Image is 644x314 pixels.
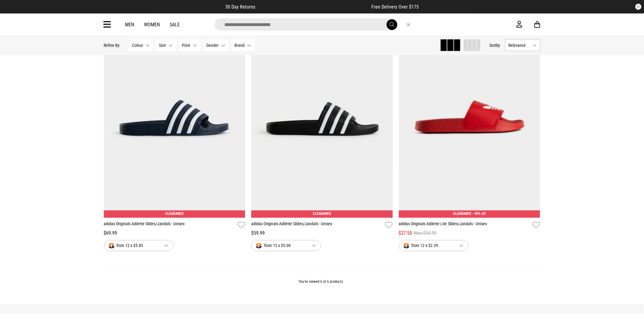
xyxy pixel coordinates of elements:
[109,243,114,249] img: splitpay-icon.png
[156,39,176,51] button: Size
[256,243,262,249] img: splitpay-icon.png
[251,240,321,251] button: from 12 x $5.00
[404,243,409,249] img: splitpay-icon.png
[104,240,174,251] button: from 12 x $5.83
[509,43,530,48] span: Relevance
[132,43,143,48] span: Colour
[207,43,219,48] span: Gender
[473,212,486,216] span: - 49% off
[405,21,412,28] button: Close search
[104,230,245,237] div: $69.99
[179,39,201,51] button: Price
[5,2,23,21] button: Open LiveChat chat widget
[226,4,256,10] span: 30 Day Returns
[299,280,343,284] span: You've viewed 6 of 6 products
[268,4,359,10] iframe: Customer reviews powered by Trustpilot
[399,240,469,251] button: from 12 x $2.29
[490,42,500,49] button: Sortby
[104,221,235,230] a: adidas Originals Adilette Slides/Jandals - Unisex
[256,242,307,249] span: from 12 x $5.00
[372,4,419,10] span: Free Delivery Over $175
[251,230,393,237] div: $59.99
[496,43,500,48] span: by
[231,39,255,51] button: Brand
[129,39,153,51] button: Colour
[203,39,229,51] button: Gender
[104,20,245,218] img: Adidas Originals Adilette Slides/jandals - Unisex in Multi
[165,212,184,216] span: CLEARANCE
[251,20,393,218] img: Adidas Originals Adilette Slides/jandals - Unisex in Black
[159,43,166,48] span: Size
[414,230,437,237] span: Was $54.99
[109,242,160,249] span: from 12 x $5.83
[182,43,191,48] span: Price
[404,242,454,249] span: from 12 x $2.29
[399,221,530,230] a: adidas Originals Adilette Lite Slides/Jandals - Unisex
[235,43,245,48] span: Brand
[313,212,331,216] span: CLEARANCE
[505,39,540,51] button: Relevance
[104,43,120,48] p: Refine By
[399,230,412,237] span: $27.50
[453,212,472,216] span: CLEARANCE
[251,221,383,230] a: adidas Originals Adilette Slides/Jandals - Unisex
[125,22,134,28] a: Men
[399,20,540,218] img: Adidas Originals Adilette Lite Slides/jandals - Unisex in Red
[144,22,160,28] a: Women
[170,22,180,28] a: Sale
